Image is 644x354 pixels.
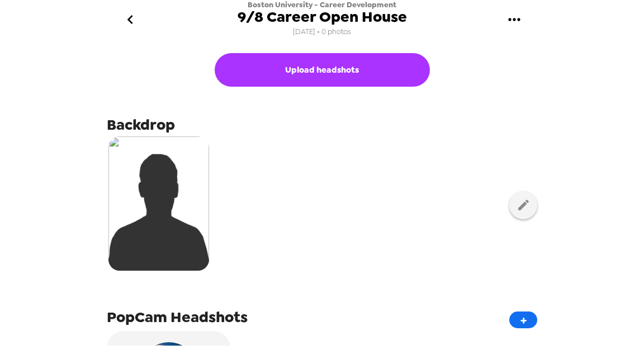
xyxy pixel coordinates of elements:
button: + [509,311,537,328]
img: silhouette [108,136,209,271]
span: 9/8 Career Open House [238,10,407,25]
button: go back [112,2,148,38]
span: PopCam Headshots [107,307,248,327]
span: [DATE] • 0 photos [293,25,351,40]
span: Backdrop [107,115,175,135]
button: Upload headshots [215,53,430,87]
button: gallery menu [496,2,532,38]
